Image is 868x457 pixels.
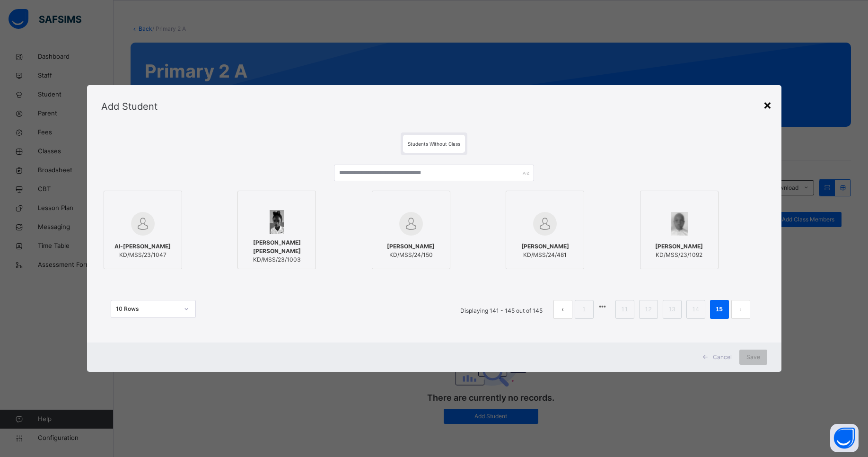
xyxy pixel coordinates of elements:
[387,251,435,259] span: KD/MSS/24/150
[686,300,705,319] li: 14
[671,212,688,236] img: KD_MSS_23_1092.png
[553,300,572,319] li: 上一页
[655,251,703,259] span: KD/MSS/23/1092
[101,101,158,112] span: Add Student
[116,305,178,313] div: 10 Rows
[270,210,284,234] img: KD_MSS_23_1003.png
[615,300,634,319] li: 11
[655,242,703,251] span: [PERSON_NAME]
[114,251,171,259] span: KD/MSS/23/1047
[243,255,311,264] span: KD/MSS/23/1003
[533,212,557,236] img: default.svg
[731,300,750,319] button: next page
[575,300,594,319] li: 1
[553,300,572,319] button: prev page
[663,300,682,319] li: 13
[114,242,171,251] span: Al-[PERSON_NAME]
[713,303,725,316] a: 15
[453,300,550,319] li: Displaying 141 - 145 out of 145
[642,303,654,316] a: 12
[243,238,311,255] span: [PERSON_NAME] [PERSON_NAME]
[399,212,423,236] img: default.svg
[521,251,569,259] span: KD/MSS/24/481
[521,242,569,251] span: [PERSON_NAME]
[710,300,729,319] li: 15
[596,300,609,313] li: 向前 5 页
[713,353,732,361] span: Cancel
[731,300,750,319] li: 下一页
[639,300,658,319] li: 12
[666,303,678,316] a: 13
[689,303,701,316] a: 14
[579,303,588,316] a: 1
[763,95,772,114] div: ×
[830,424,859,452] button: Open asap
[618,303,631,316] a: 11
[746,353,760,361] span: Save
[387,242,435,251] span: [PERSON_NAME]
[131,212,155,236] img: default.svg
[408,141,460,147] span: Students Without Class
